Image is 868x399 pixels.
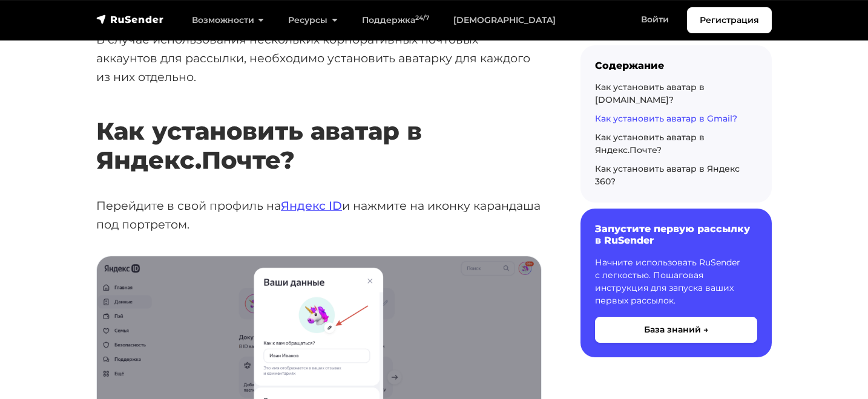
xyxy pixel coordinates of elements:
[96,30,542,86] p: В случае использования нескольких корпоративных почтовых аккаунтов для рассылки, необходимо устан...
[595,113,737,124] a: Как установить аватар в Gmail?
[96,81,542,175] h2: Как установить аватар в Яндекс.Почте?
[415,14,429,22] sup: 24/7
[595,223,757,246] h6: Запустите первую рассылку в RuSender
[629,7,681,32] a: Войти
[96,13,164,25] img: RuSender
[96,196,542,233] p: Перейдите в свой профиль на и нажмите на иконку карандаша под портретом.
[687,7,772,33] a: Регистрация
[276,8,349,33] a: Ресурсы
[595,163,740,187] a: Как установить аватар в Яндекс 360?
[350,8,441,33] a: Поддержка24/7
[580,209,772,357] a: Запустите первую рассылку в RuSender Начните использовать RuSender с легкостью. Пошаговая инструк...
[595,256,757,307] p: Начните использовать RuSender с легкостью. Пошаговая инструкция для запуска ваших первых рассылок.
[595,132,705,155] a: Как установить аватар в Яндекс.Почте?
[441,8,568,33] a: [DEMOGRAPHIC_DATA]
[180,8,276,33] a: Возможности
[281,198,342,213] a: Яндекс ID
[595,60,757,71] div: Содержание
[595,317,757,343] button: База знаний →
[595,82,705,105] a: Как установить аватар в [DOMAIN_NAME]?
